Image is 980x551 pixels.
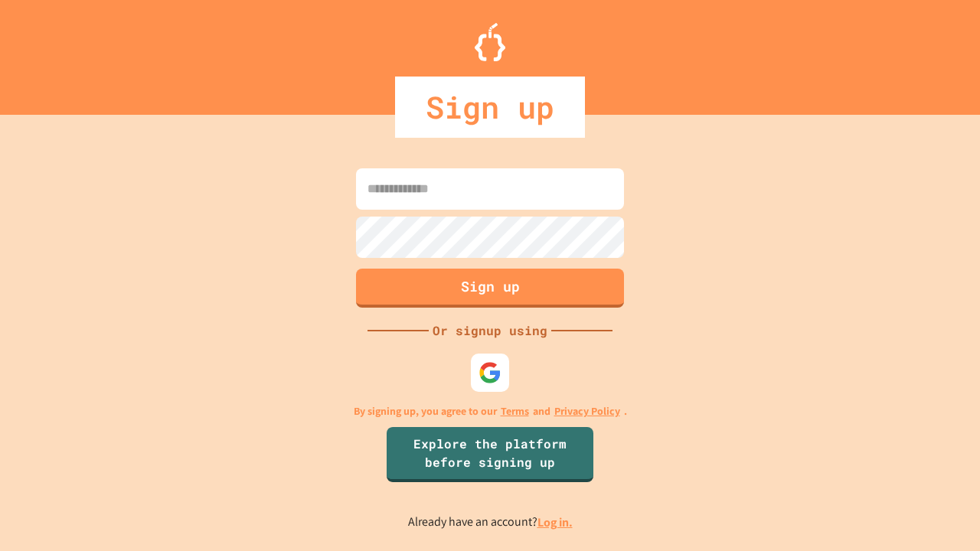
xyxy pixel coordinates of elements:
[387,427,593,482] a: Explore the platform before signing up
[429,321,551,340] div: Or signup using
[475,23,505,61] img: Logo.svg
[479,361,501,384] img: google-icon.svg
[408,513,573,532] p: Already have an account?
[537,514,573,530] a: Log in.
[395,77,585,138] div: Sign up
[356,269,624,308] button: Sign up
[501,403,529,419] a: Terms
[554,403,620,419] a: Privacy Policy
[354,403,627,419] p: By signing up, you agree to our and .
